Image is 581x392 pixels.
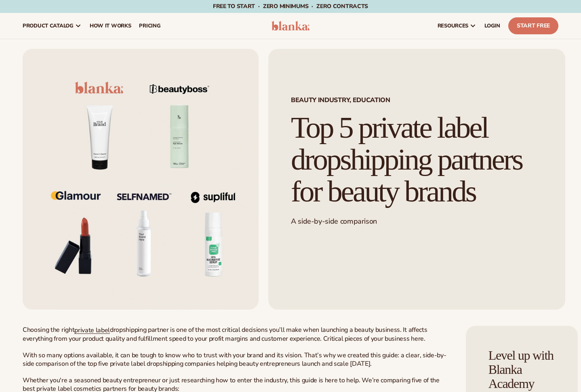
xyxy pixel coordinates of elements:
[135,13,164,39] a: pricing
[74,326,110,335] a: private label
[291,216,377,226] span: A side-by-side comparison
[139,23,160,29] span: pricing
[23,351,446,368] span: With so many options available, it can be tough to know who to trust with your brand and its visi...
[23,49,259,310] img: Flat lay of private-label beauty products with logos from Blanka, BeautyBoss, Glamour, Selfnamed,...
[23,23,74,29] span: product catalog
[90,23,131,29] span: How It Works
[480,13,504,39] a: LOGIN
[434,13,480,39] a: resources
[291,97,543,103] span: Beauty industry, Education
[508,17,558,34] a: Start Free
[484,23,500,29] span: LOGIN
[272,21,309,31] img: logo
[86,13,135,39] a: How It Works
[438,23,468,29] span: resources
[213,2,368,10] span: Free to start · ZERO minimums · ZERO contracts
[23,325,74,334] span: Choosing the right
[19,13,86,39] a: product catalog
[488,348,556,391] h4: Level up with Blanka Academy
[291,112,543,207] h1: Top 5 private label dropshipping partners for beauty brands
[23,325,427,343] span: dropshipping partner is one of the most critical decisions you’ll make when launching a beauty bu...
